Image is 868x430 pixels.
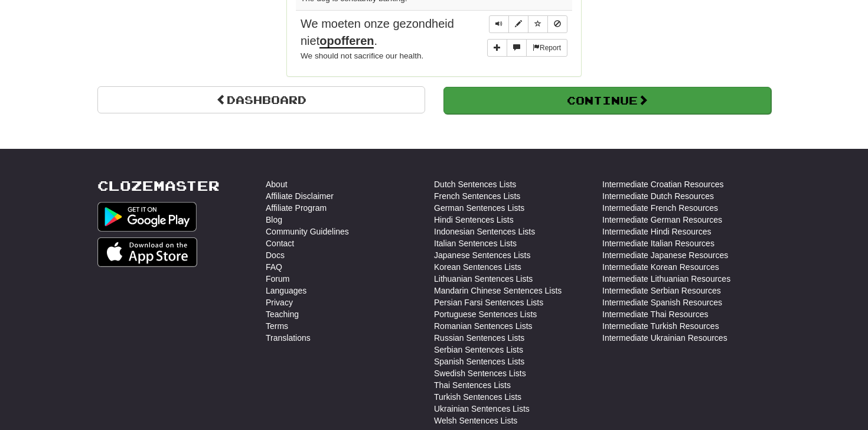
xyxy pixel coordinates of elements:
a: Mandarin Chinese Sentences Lists [434,285,562,297]
a: Intermediate German Resources [602,214,722,226]
a: Blog [266,214,282,226]
a: Docs [266,249,285,261]
a: Turkish Sentences Lists [434,391,521,403]
small: We should not sacrifice our health. [301,51,423,60]
a: Russian Sentences Lists [434,332,524,344]
a: Romanian Sentences Lists [434,320,533,332]
a: Community Guidelines [266,226,349,237]
button: Add sentence to collection [487,39,507,57]
span: We moeten onze gezondheid niet . [301,17,454,48]
img: Get it on Google Play [97,202,197,232]
a: Italian Sentences Lists [434,237,517,249]
a: Privacy [266,297,293,308]
a: About [266,178,288,190]
button: Report [526,39,567,57]
a: Intermediate French Resources [602,202,718,214]
a: FAQ [266,261,282,273]
a: Intermediate Korean Resources [602,261,719,273]
a: Clozemaster [97,178,220,193]
a: Dashboard [97,86,425,113]
a: Intermediate Japanese Resources [602,249,728,261]
img: Get it on App Store [97,237,197,267]
div: More sentence controls [487,39,567,57]
a: German Sentences Lists [434,202,524,214]
a: Japanese Sentences Lists [434,249,530,261]
a: Indonesian Sentences Lists [434,226,535,237]
a: Ukrainian Sentences Lists [434,403,530,415]
button: Play sentence audio [489,15,509,33]
a: Portuguese Sentences Lists [434,308,537,320]
a: Affiliate Disclaimer [266,190,334,202]
a: Intermediate Croatian Resources [602,178,723,190]
a: Serbian Sentences Lists [434,344,523,356]
a: Intermediate Hindi Resources [602,226,711,237]
a: French Sentences Lists [434,190,520,202]
a: Intermediate Italian Resources [602,237,714,249]
a: Thai Sentences Lists [434,379,511,391]
a: Intermediate Spanish Resources [602,297,722,308]
a: Languages [266,285,306,297]
a: Intermediate Lithuanian Resources [602,273,730,285]
a: Korean Sentences Lists [434,261,521,273]
button: Toggle ignore [547,15,567,33]
a: Intermediate Serbian Resources [602,285,721,297]
a: Lithuanian Sentences Lists [434,273,533,285]
a: Hindi Sentences Lists [434,214,514,226]
a: Affiliate Program [266,202,327,214]
a: Spanish Sentences Lists [434,356,524,367]
a: Terms [266,320,288,332]
a: Persian Farsi Sentences Lists [434,297,543,308]
u: opofferen [319,34,374,48]
a: Intermediate Ukrainian Resources [602,332,727,344]
button: Edit sentence [508,15,528,33]
a: Intermediate Dutch Resources [602,190,714,202]
a: Intermediate Turkish Resources [602,320,719,332]
a: Welsh Sentences Lists [434,415,517,426]
a: Swedish Sentences Lists [434,367,526,379]
button: Toggle favorite [528,15,548,33]
a: Dutch Sentences Lists [434,178,516,190]
a: Teaching [266,308,299,320]
button: Continue [443,87,771,114]
a: Translations [266,332,311,344]
a: Intermediate Thai Resources [602,308,709,320]
a: Contact [266,237,294,249]
a: Forum [266,273,289,285]
div: Sentence controls [489,15,567,33]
